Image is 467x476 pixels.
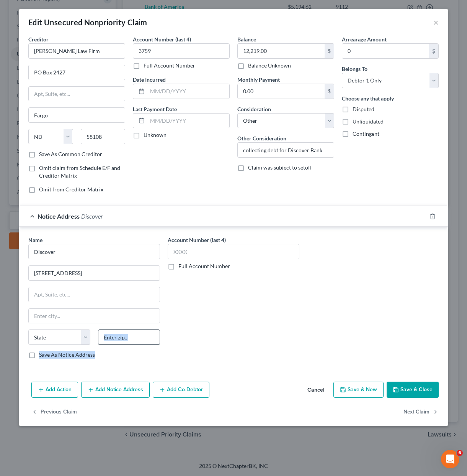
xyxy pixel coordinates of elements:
button: Add Action [31,382,78,398]
button: Add Co-Debtor [153,382,209,398]
span: Creditor [28,36,49,43]
input: XXXX [133,43,230,59]
button: × [433,18,439,27]
label: Full Account Number [144,62,195,69]
label: Monthly Payment [237,76,280,84]
div: $ [325,44,334,58]
label: Save As Notice Address [39,351,95,359]
input: Search creditor by name... [28,43,125,59]
input: XXXX [168,244,299,259]
input: Enter city... [29,309,160,323]
label: Choose any that apply [342,94,394,102]
input: Apt, Suite, etc... [29,87,125,101]
button: Save & New [333,382,384,398]
input: 0.00 [238,44,325,58]
label: Last Payment Date [133,105,177,113]
div: $ [325,84,334,99]
input: Enter zip.. [98,329,160,345]
label: Save As Common Creditor [39,150,102,158]
button: Next Claim [403,404,439,420]
span: Belongs To [342,66,367,72]
label: Other Consideration [237,134,286,142]
label: Consideration [237,105,271,113]
input: Enter zip... [81,129,126,144]
label: Full Account Number [178,262,230,270]
input: 0.00 [342,44,429,58]
input: Enter city... [29,108,125,122]
span: Name [28,237,42,243]
span: Omit claim from Schedule E/F and Creditor Matrix [39,165,120,179]
span: Contingent [353,130,379,137]
div: Edit Unsecured Nonpriority Claim [28,17,147,28]
label: Account Number (last 4) [133,35,191,43]
iframe: Intercom live chat [441,450,459,468]
input: Enter address... [29,65,125,80]
button: Cancel [301,382,330,398]
label: Balance Unknown [248,62,291,69]
input: Search by name... [28,244,160,259]
span: Omit from Creditor Matrix [39,186,103,193]
span: Discover [81,212,103,220]
span: Disputed [353,106,374,112]
label: Arrearage Amount [342,35,387,43]
div: $ [429,44,438,58]
label: Unknown [144,131,167,139]
label: Account Number (last 4) [168,236,226,244]
label: Date Incurred [133,76,166,84]
button: Add Notice Address [81,382,150,398]
span: Claim was subject to setoff [248,164,312,171]
input: Apt, Suite, etc... [29,287,160,302]
span: Notice Address [38,212,80,220]
input: MM/DD/YYYY [147,84,229,99]
label: Balance [237,35,256,43]
input: 0.00 [238,84,325,99]
button: Previous Claim [31,404,77,420]
input: MM/DD/YYYY [147,114,229,128]
input: Enter address... [29,266,160,280]
input: Specify... [238,143,334,157]
button: Save & Close [387,382,439,398]
span: 6 [457,450,463,456]
span: Unliquidated [353,118,384,125]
